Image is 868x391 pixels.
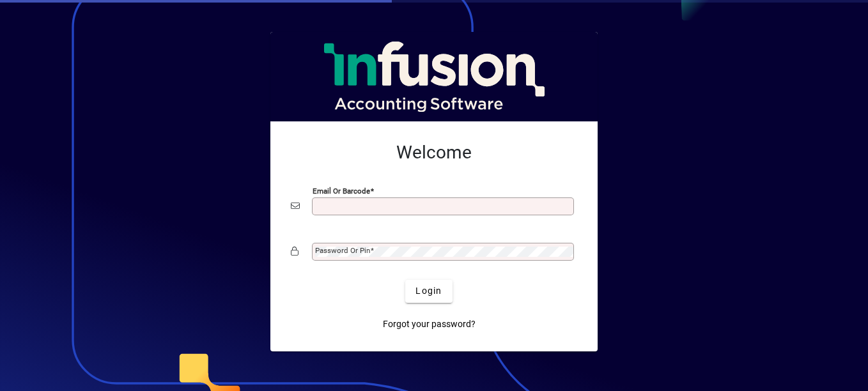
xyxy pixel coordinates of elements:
[291,142,577,164] h2: Welcome
[383,318,476,331] span: Forgot your password?
[315,246,370,255] mat-label: Password or Pin
[378,313,481,336] a: Forgot your password?
[313,186,370,195] mat-label: Email or Barcode
[405,280,452,303] button: Login
[415,284,442,298] span: Login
